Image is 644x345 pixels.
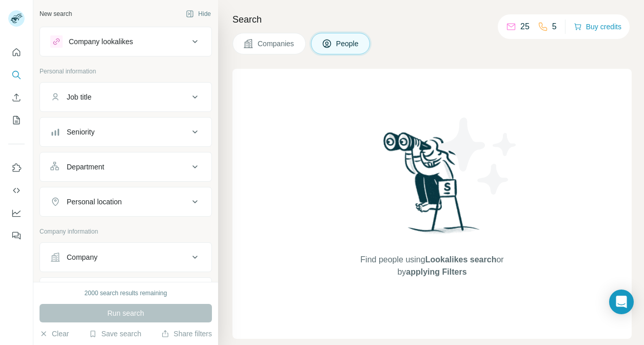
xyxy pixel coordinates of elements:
[552,21,557,33] p: 5
[179,6,218,22] button: Hide
[8,204,25,222] button: Dashboard
[336,39,360,49] span: People
[67,127,94,137] div: Seniority
[67,162,104,172] div: Department
[89,329,141,339] button: Save search
[85,289,167,298] div: 2000 search results remaining
[574,20,621,34] button: Buy credits
[67,197,122,207] div: Personal location
[432,110,524,202] img: Surfe Illustration - Stars
[8,111,25,129] button: My lists
[40,189,211,214] button: Personal location
[40,120,211,144] button: Seniority
[8,181,25,200] button: Use Surfe API
[609,290,634,314] div: Open Intercom Messenger
[8,226,25,245] button: Feedback
[258,39,295,49] span: Companies
[8,159,25,177] button: Use Surfe on LinkedIn
[40,280,211,304] button: Industry
[161,329,212,339] button: Share filters
[40,329,69,339] button: Clear
[350,254,514,278] span: Find people using or by
[425,255,497,264] span: Lookalikes search
[8,66,25,84] button: Search
[67,92,91,102] div: Job title
[67,252,97,262] div: Company
[40,29,211,54] button: Company lookalikes
[520,21,530,33] p: 25
[40,227,212,236] p: Company information
[8,88,25,107] button: Enrich CSV
[232,12,632,27] h4: Search
[8,43,25,62] button: Quick start
[379,129,485,244] img: Surfe Illustration - Woman searching with binoculars
[406,267,466,276] span: applying Filters
[40,85,211,109] button: Job title
[40,155,211,179] button: Department
[40,67,212,76] p: Personal information
[69,36,133,47] div: Company lookalikes
[40,245,211,270] button: Company
[40,9,72,18] div: New search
